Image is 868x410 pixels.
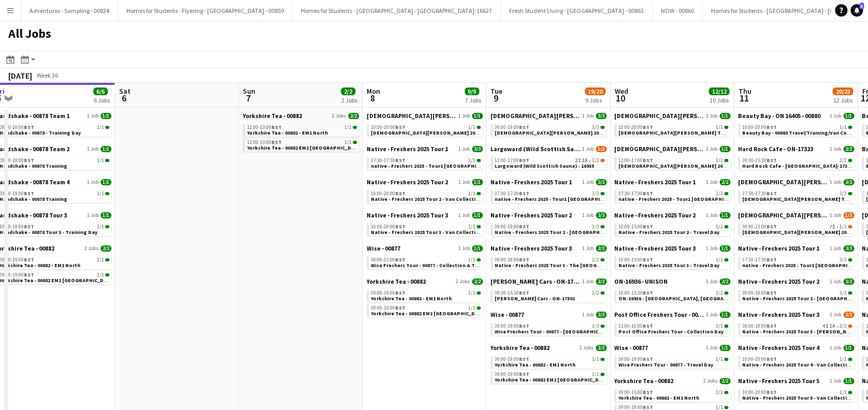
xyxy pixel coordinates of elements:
button: Homes for Students - [GEOGRAPHIC_DATA] - [GEOGRAPHIC_DATA]-16627 [293,1,501,21]
span: Week 36 [34,71,60,79]
span: 3 [859,3,864,9]
div: [DATE] [8,70,32,81]
button: Adventuros - Sampling - 00824 [21,1,118,21]
a: 3 [850,4,863,17]
button: Homes for Students - Flyering - [GEOGRAPHIC_DATA] - 00859 [118,1,293,21]
button: Fresh Student Living - [GEOGRAPHIC_DATA] - 00863 [501,1,653,21]
button: NOW - 00860 [653,1,703,21]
